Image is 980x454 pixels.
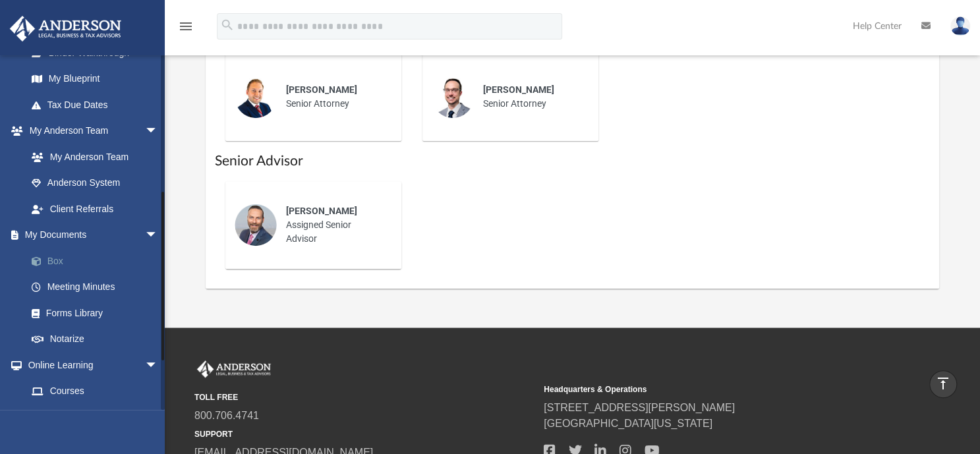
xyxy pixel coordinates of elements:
[235,204,277,246] img: thumbnail
[18,196,171,222] a: Client Referrals
[18,66,171,92] a: My Blueprint
[474,74,589,120] div: Senior Attorney
[235,76,277,118] img: thumbnail
[6,16,125,42] img: Anderson Advisors Platinum Portal
[18,144,165,170] a: My Anderson Team
[194,391,534,403] small: TOLL FREE
[277,74,392,120] div: Senior Attorney
[18,326,178,353] a: Notarize
[18,300,171,326] a: Forms Library
[544,383,884,395] small: Headquarters & Operations
[9,352,171,378] a: Online Learningarrow_drop_down
[18,170,171,196] a: Anderson System
[950,16,970,36] img: User Pic
[935,376,951,391] i: vertical_align_top
[9,222,178,248] a: My Documentsarrow_drop_down
[194,428,534,440] small: SUPPORT
[194,410,259,421] a: 800.706.4741
[145,222,171,249] span: arrow_drop_down
[178,25,194,34] a: menu
[286,84,357,95] span: [PERSON_NAME]
[145,118,171,145] span: arrow_drop_down
[18,378,171,405] a: Courses
[194,360,274,378] img: Anderson Advisors Platinum Portal
[18,248,178,274] a: Box
[432,76,474,118] img: thumbnail
[544,418,712,429] a: [GEOGRAPHIC_DATA][US_STATE]
[286,206,357,216] span: [PERSON_NAME]
[145,352,171,379] span: arrow_drop_down
[277,195,392,255] div: Assigned Senior Advisor
[9,118,171,144] a: My Anderson Teamarrow_drop_down
[483,84,554,95] span: [PERSON_NAME]
[929,370,957,398] a: vertical_align_top
[18,92,178,118] a: Tax Due Dates
[18,404,165,430] a: Video Training
[220,18,235,32] i: search
[215,152,930,171] h1: Senior Advisor
[18,274,178,300] a: Meeting Minutes
[178,18,194,34] i: menu
[544,402,735,413] a: [STREET_ADDRESS][PERSON_NAME]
